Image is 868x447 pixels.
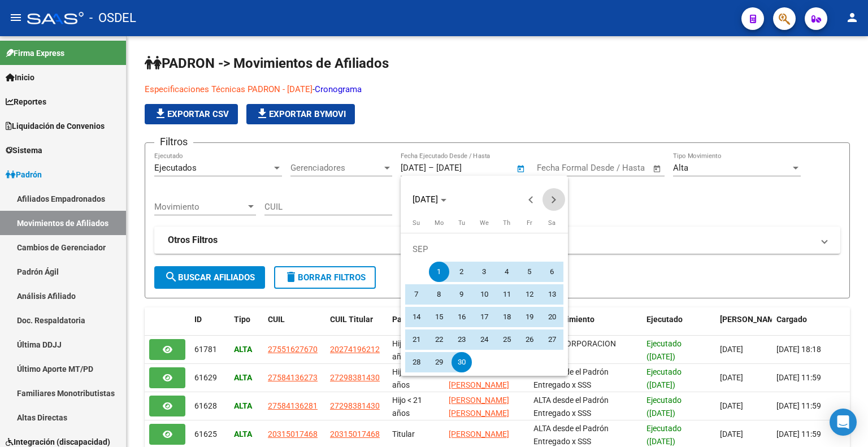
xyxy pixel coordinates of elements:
[435,219,444,227] span: Mo
[474,329,494,350] span: 24
[519,262,540,282] span: 5
[405,306,428,328] button: September 14, 2025
[428,306,450,328] button: September 15, 2025
[406,284,427,305] span: 7
[405,328,428,351] button: September 21, 2025
[497,307,517,327] span: 18
[429,284,449,305] span: 8
[428,283,450,306] button: September 8, 2025
[518,261,541,283] button: September 5, 2025
[450,351,473,374] button: September 30, 2025
[429,307,449,327] span: 15
[518,306,541,328] button: September 19, 2025
[450,261,473,283] button: September 2, 2025
[452,352,472,372] span: 30
[542,284,562,305] span: 13
[405,238,563,261] td: SEP
[406,307,427,327] span: 14
[519,284,540,305] span: 12
[474,262,494,282] span: 3
[473,261,496,283] button: September 3, 2025
[519,329,540,350] span: 26
[542,307,562,327] span: 20
[473,328,496,351] button: September 24, 2025
[497,284,517,305] span: 11
[503,219,510,227] span: Th
[527,219,532,227] span: Fr
[474,307,494,327] span: 17
[429,262,449,282] span: 1
[408,189,451,210] button: Choose month and year
[830,409,857,436] div: Open Intercom Messenger
[520,188,542,211] button: Previous month
[450,306,473,328] button: September 16, 2025
[497,262,517,282] span: 4
[542,262,562,282] span: 6
[480,219,489,227] span: We
[497,329,517,350] span: 25
[458,219,465,227] span: Tu
[406,329,427,350] span: 21
[518,283,541,306] button: September 12, 2025
[496,306,518,328] button: September 18, 2025
[428,351,450,374] button: September 29, 2025
[405,351,428,374] button: September 28, 2025
[452,307,472,327] span: 16
[405,283,428,306] button: September 7, 2025
[542,329,562,350] span: 27
[428,261,450,283] button: September 1, 2025
[450,283,473,306] button: September 9, 2025
[496,283,518,306] button: September 11, 2025
[474,284,494,305] span: 10
[541,283,563,306] button: September 13, 2025
[541,306,563,328] button: September 20, 2025
[473,283,496,306] button: September 10, 2025
[429,352,449,372] span: 29
[542,188,565,211] button: Next month
[519,307,540,327] span: 19
[518,328,541,351] button: September 26, 2025
[496,328,518,351] button: September 25, 2025
[413,219,420,227] span: Su
[496,261,518,283] button: September 4, 2025
[548,219,555,227] span: Sa
[541,261,563,283] button: September 6, 2025
[541,328,563,351] button: September 27, 2025
[452,329,472,350] span: 23
[413,194,438,205] span: [DATE]
[450,328,473,351] button: September 23, 2025
[406,352,427,372] span: 28
[429,329,449,350] span: 22
[452,284,472,305] span: 9
[473,306,496,328] button: September 17, 2025
[452,262,472,282] span: 2
[428,328,450,351] button: September 22, 2025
